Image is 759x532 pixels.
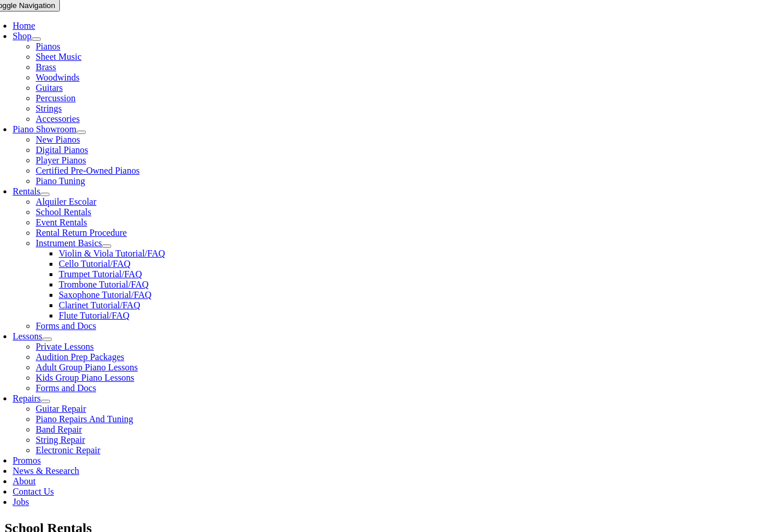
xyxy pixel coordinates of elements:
a: Trumpet Tutorial/FAQ [59,269,142,279]
a: Contact Us [13,487,54,496]
a: Piano Showroom [13,124,77,134]
a: Repairs [13,393,41,403]
a: Forms and Docs [36,321,96,331]
button: Open submenu of Shop [32,37,41,41]
a: Sheet Music [36,52,82,62]
a: Adult Group Piano Lessons [36,362,138,372]
a: Saxophone Tutorial/FAQ [59,290,151,300]
a: Rentals [13,186,40,196]
a: Woodwinds [36,72,79,82]
a: String Repair [36,435,85,445]
a: Guitar Repair [36,404,86,414]
a: Digital Pianos [36,145,88,155]
a: Pianos [36,41,60,51]
a: Strings [36,104,62,113]
a: Kids Group Piano Lessons [36,373,134,382]
a: Violin & Viola Tutorial/FAQ [59,248,165,258]
button: Open submenu of Instrument Basics [102,244,111,248]
a: Accessories [36,114,79,124]
a: Jobs [13,497,29,507]
a: Trombone Tutorial/FAQ [59,280,149,289]
a: News & Research [13,466,79,476]
a: Player Pianos [36,155,86,165]
button: Open submenu of Rentals [40,193,50,196]
a: Cello Tutorial/FAQ [59,259,131,269]
button: Open submenu of Piano Showroom [77,131,86,134]
button: Open submenu of Lessons [43,338,52,341]
a: Promos [13,456,41,465]
a: Private Lessons [36,342,94,351]
a: About [13,476,36,486]
a: Band Repair [36,424,82,434]
a: Instrument Basics [36,238,102,248]
a: School Rentals [36,207,91,217]
a: Percussion [36,93,75,103]
a: Electronic Repair [36,445,100,455]
a: Guitars [36,83,63,93]
a: Certified Pre-Owned Pianos [36,166,139,175]
a: Event Rentals [36,217,87,227]
a: New Pianos [36,135,80,144]
a: Piano Repairs And Tuning [36,414,133,424]
a: Clarinet Tutorial/FAQ [59,300,141,310]
a: Rental Return Procedure [36,228,127,238]
a: Audition Prep Packages [36,352,124,362]
a: Shop [13,31,32,41]
button: Open submenu of Repairs [41,400,50,403]
a: Alquiler Escolar [36,197,96,206]
a: Home [13,21,35,30]
a: Lessons [13,331,43,341]
a: Forms and Docs [36,383,96,393]
a: Piano Tuning [36,176,85,186]
a: Flute Tutorial/FAQ [59,311,130,320]
a: Brass [36,62,56,72]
